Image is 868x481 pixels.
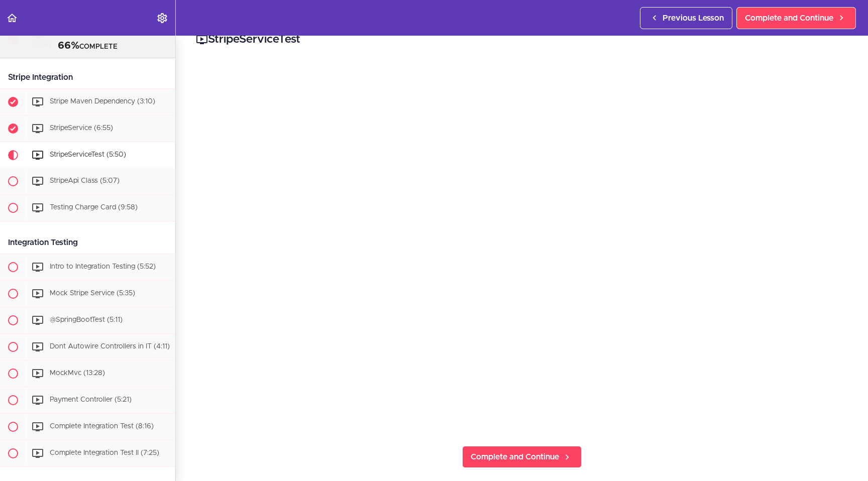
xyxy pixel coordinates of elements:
[663,12,724,24] span: Previous Lesson
[50,290,135,297] span: Mock Stripe Service (5:35)
[50,396,132,403] span: Payment Controller (5:21)
[58,41,79,51] span: 66%
[50,263,156,270] span: Intro to Integration Testing (5:52)
[50,151,126,158] span: StripeServiceTest (5:50)
[736,7,856,29] a: Complete and Continue
[640,7,732,29] a: Previous Lesson
[50,423,154,430] span: Complete Integration Test (8:16)
[50,370,105,377] span: MockMvc (13:28)
[13,40,163,53] div: COMPLETE
[745,12,833,24] span: Complete and Continue
[196,63,848,430] iframe: Video Player
[156,12,168,24] svg: Settings Menu
[471,451,559,463] span: Complete and Continue
[196,31,848,48] h2: StripeServiceTest
[50,449,159,456] span: Complete Integration Test II (7:25)
[50,204,138,211] span: Testing Charge Card (9:58)
[50,125,113,132] span: StripeService (6:55)
[6,12,18,24] svg: Back to course curriculum
[50,343,170,350] span: Dont Autowire Controllers in IT (4:11)
[50,316,123,323] span: @SpringBootTest (5:11)
[50,177,120,184] span: StripeApi Class (5:07)
[462,446,582,468] a: Complete and Continue
[50,98,155,105] span: Stripe Maven Dependency (3:10)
